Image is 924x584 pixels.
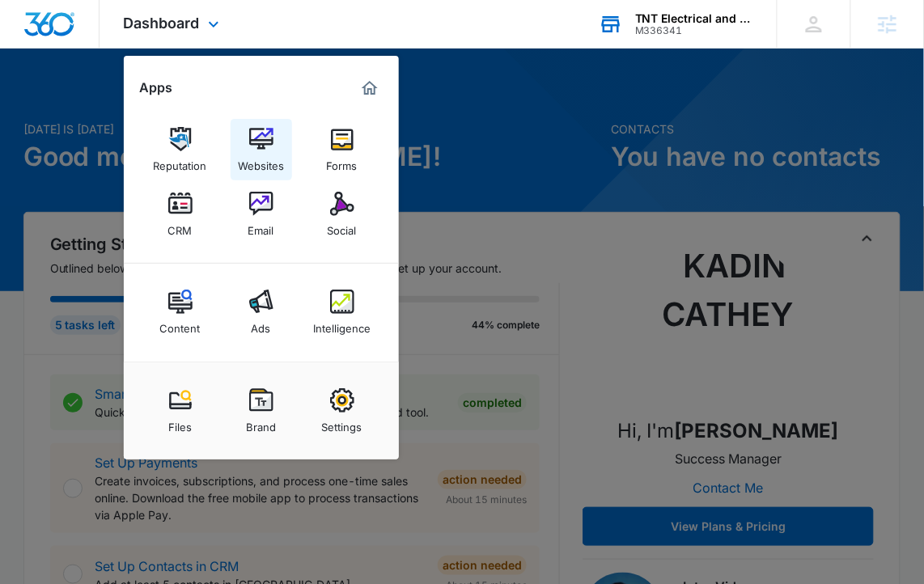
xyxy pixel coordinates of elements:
a: Settings [312,380,373,442]
a: Brand [231,380,292,442]
a: Intelligence [312,281,373,343]
div: Brand [246,413,276,434]
a: Marketing 360® Dashboard [357,75,383,101]
div: account name [635,12,753,25]
h2: Apps [140,80,173,95]
a: Social [312,184,373,245]
div: Forms [327,151,358,172]
div: Settings [322,413,362,434]
div: Content [160,314,201,335]
a: Ads [231,281,292,343]
a: CRM [150,184,211,245]
div: CRM [168,216,193,237]
a: Websites [231,119,292,180]
div: Files [168,413,192,434]
div: Reputation [154,151,207,172]
div: Ads [252,314,271,335]
a: Forms [312,119,373,180]
div: Email [248,216,274,237]
a: Files [150,380,211,442]
div: Websites [238,151,284,172]
a: Content [150,281,211,343]
div: account id [635,25,753,36]
a: Email [231,184,292,245]
span: Dashboard [124,15,200,32]
a: Reputation [150,119,211,180]
div: Social [328,216,357,237]
div: Intelligence [313,314,371,335]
